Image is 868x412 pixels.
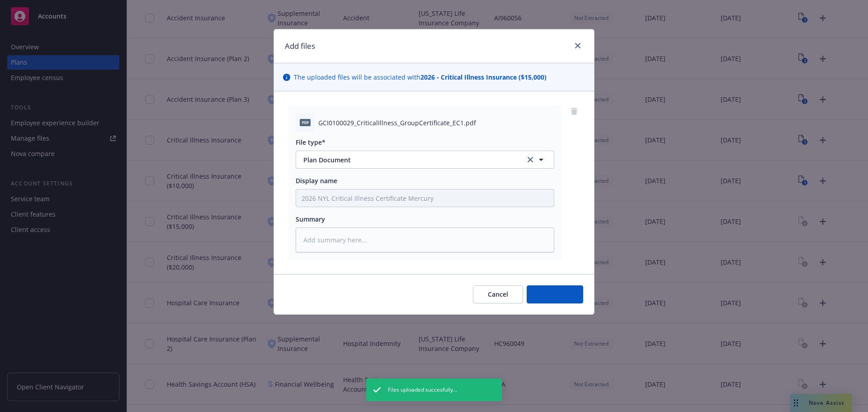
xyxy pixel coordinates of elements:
button: Add files [527,285,583,303]
button: Cancel [473,285,523,303]
strong: 2026 - Critical Illness Insurance ($15,000) [420,73,547,81]
span: File type* [296,138,325,147]
span: The uploaded files will be associated with [294,72,547,82]
span: GCI0100029_CriticalIllness_GroupCertificate_EC1.pdf [318,118,476,128]
a: clear selection [525,154,536,165]
span: Cancel [488,290,508,298]
h1: Add files [285,40,315,52]
span: Display name [296,176,337,185]
a: close [572,40,583,51]
span: Files uploaded succesfully... [388,386,457,394]
button: Plan Documentclear selection [296,151,554,169]
span: Add files [542,290,568,298]
span: pdf [300,119,311,126]
span: Summary [296,215,325,223]
span: Plan Document [303,155,513,165]
input: Add display name here... [296,189,554,207]
a: remove [569,106,580,117]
